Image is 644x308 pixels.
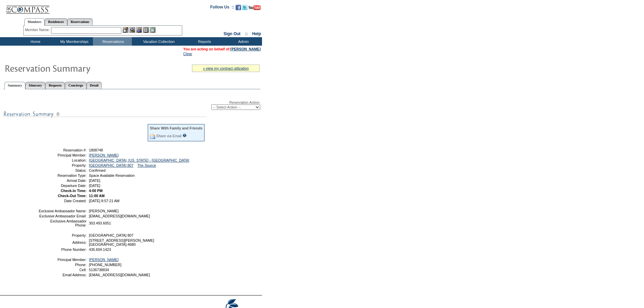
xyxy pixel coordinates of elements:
[45,18,67,25] a: Residences
[183,47,261,51] span: You are acting on behalf of:
[89,194,104,198] span: 11:00 AM
[89,238,154,246] span: [STREET_ADDRESS][PERSON_NAME] [GEOGRAPHIC_DATA]-4680
[38,263,87,267] td: Phone:
[38,219,87,227] td: Exclusive Ambassador Phone:
[67,18,93,25] a: Reservations
[24,18,45,26] a: Members
[38,233,87,237] td: Property:
[183,52,192,56] a: Clear
[236,5,241,10] img: Become our fan on Facebook
[89,189,102,193] span: 4:00 PM
[89,221,111,225] span: 303.493.6051
[89,168,105,172] span: Confirmed
[87,82,102,89] a: Detail
[89,263,121,267] span: [PHONE_NUMBER]
[89,268,109,272] span: 5136738834
[25,82,45,89] a: Itinerary
[210,4,234,12] td: Follow Us ::
[89,148,103,152] span: 1808748
[54,37,93,46] td: My Memberships
[38,158,87,162] td: Location:
[242,5,247,10] img: Follow us on Twitter
[61,189,87,193] strong: Check-In Time:
[89,214,150,218] span: [EMAIL_ADDRESS][DOMAIN_NAME]
[93,37,132,46] td: Reservations
[45,82,65,89] a: Requests
[58,194,87,198] strong: Check-Out Time:
[38,214,87,218] td: Exclusive Ambassador Email:
[89,209,119,213] span: [PERSON_NAME]
[223,37,262,46] td: Admin
[89,184,100,188] span: [DATE]
[25,27,51,33] div: Member Name:
[38,209,87,213] td: Exclusive Ambassador Name:
[203,66,249,70] a: » view my contract utilization
[89,199,119,203] span: [DATE] 8:57:21 AM
[129,27,135,33] img: View
[183,134,187,137] input: What is this?
[38,153,87,157] td: Principal Member:
[38,148,87,152] td: Reservation #:
[38,168,87,172] td: Status:
[38,273,87,277] td: Email Address:
[184,37,223,46] td: Reports
[132,37,184,46] td: Vacation Collection
[4,82,25,89] a: Summary
[89,179,100,183] span: [DATE]
[156,134,182,138] a: Share via Email
[242,7,247,11] a: Follow us on Twitter
[89,247,111,252] span: 435.604.1423
[89,273,150,277] span: [EMAIL_ADDRESS][DOMAIN_NAME]
[123,27,128,33] img: b_edit.gif
[38,199,87,203] td: Date Created:
[89,258,119,262] a: [PERSON_NAME]
[65,82,86,89] a: Concierge
[150,126,202,130] div: Share With Family and Friends
[38,179,87,183] td: Arrival Date:
[15,37,54,46] td: Home
[89,163,134,167] a: [GEOGRAPHIC_DATA] 807
[136,27,142,33] img: Impersonate
[38,184,87,188] td: Departure Date:
[236,7,241,11] a: Become our fan on Facebook
[3,110,206,118] img: subTtlResSummary.gif
[38,258,87,262] td: Principal Member:
[252,31,261,36] a: Help
[89,158,189,162] a: [GEOGRAPHIC_DATA], [US_STATE] - [GEOGRAPHIC_DATA]
[38,238,87,246] td: Address:
[245,31,248,36] span: ::
[89,173,135,177] span: Space Available Reservation
[223,31,240,36] a: Sign Out
[38,247,87,252] td: Phone Number:
[4,61,140,75] img: Reservaton Summary
[248,7,261,11] a: Subscribe to our YouTube Channel
[89,233,134,237] span: [GEOGRAPHIC_DATA] 807
[231,47,261,51] a: [PERSON_NAME]
[3,100,260,110] div: Reservation Action:
[38,268,87,272] td: Cell:
[137,163,156,167] a: The Source
[150,27,156,33] img: b_calculator.gif
[38,173,87,177] td: Reservation Type:
[89,153,119,157] a: [PERSON_NAME]
[248,5,261,10] img: Subscribe to our YouTube Channel
[143,27,149,33] img: Reservations
[38,163,87,167] td: Property:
